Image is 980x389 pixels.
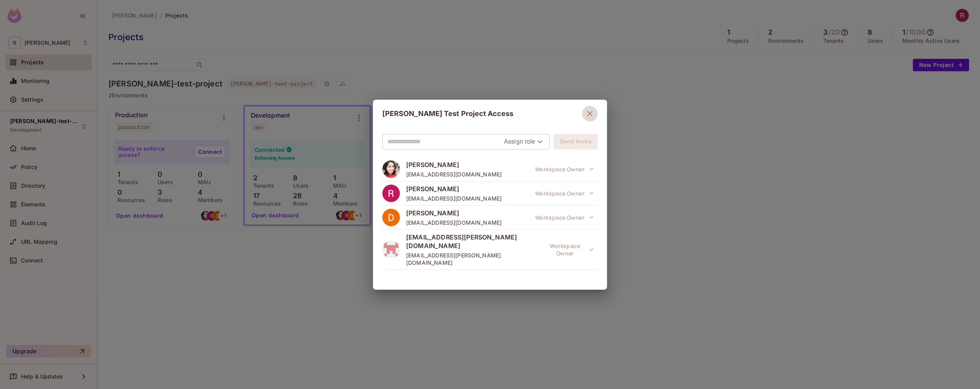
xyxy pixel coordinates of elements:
span: This role was granted at the workspace level [531,209,598,225]
button: Workspace Owner [542,242,598,257]
button: Workspace Owner [531,161,598,177]
button: Send Invite [554,134,598,150]
span: [EMAIL_ADDRESS][DOMAIN_NAME] [406,171,502,178]
span: [EMAIL_ADDRESS][DOMAIN_NAME] [406,195,502,202]
div: [PERSON_NAME] Test Project Access [382,106,598,121]
span: [EMAIL_ADDRESS][PERSON_NAME][DOMAIN_NAME] [406,233,542,250]
span: [EMAIL_ADDRESS][PERSON_NAME][DOMAIN_NAME] [406,252,542,266]
span: [PERSON_NAME] [406,160,502,169]
img: ACg8ocIxm5u0l6CyRqS8e4DCtp9sDM2aKAjAxnJoq7DKQVsc87L2EA=s96-c [382,209,400,226]
img: 130959147 [382,241,400,258]
span: This role was granted at the workspace level [531,161,598,177]
span: This role was granted at the workspace level [542,242,598,257]
span: This role was granted at the workspace level [531,185,598,201]
button: Workspace Owner [531,185,598,201]
img: ACg8ocLk0VBUXXrL026fSskfmGy6l3CXZX5zX-p5q0EQ3BHjyAQJ4w=s96-c [382,185,400,202]
button: Workspace Owner [531,209,598,225]
span: [PERSON_NAME] [406,185,502,193]
span: [PERSON_NAME] [406,209,502,217]
span: [EMAIL_ADDRESS][DOMAIN_NAME] [406,219,502,226]
img: ACg8ocI9adNYa7Y1Tnp6DL5t2L3bvp-6E7QRJ3VLP8sZRqpv9XbfSPAr=s96-c [382,160,400,178]
div: Assign role [504,136,545,148]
